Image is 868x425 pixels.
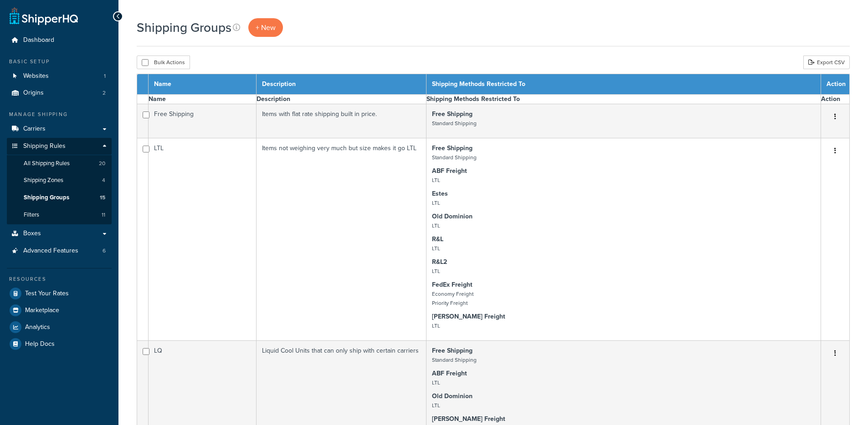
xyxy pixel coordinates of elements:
[803,56,850,69] a: Export CSV
[25,307,59,314] span: Marketplace
[7,189,112,206] li: Shipping Groups
[7,85,112,101] li: Origins
[7,138,112,155] a: Shipping Rules
[137,19,231,36] h1: Shipping Groups
[432,401,440,410] small: LTL
[24,194,69,202] span: Shipping Groups
[23,36,54,44] span: Dashboard
[23,230,41,238] span: Boxes
[149,104,257,138] td: Free Shipping
[7,319,112,335] a: Analytics
[23,89,44,97] span: Origins
[7,111,112,118] div: Manage Shipping
[7,275,112,283] div: Resources
[7,207,112,223] a: Filters 11
[24,160,70,167] span: All Shipping Rules
[102,177,105,184] span: 4
[103,247,106,255] span: 6
[23,247,78,255] span: Advanced Features
[432,234,443,244] strong: R&L
[23,125,46,133] span: Carriers
[432,199,440,207] small: LTL
[137,56,190,69] button: Bulk Actions
[25,340,55,348] span: Help Docs
[7,225,112,242] a: Boxes
[432,322,440,330] small: LTL
[432,222,440,230] small: LTL
[432,109,473,119] strong: Free Shipping
[257,74,426,95] th: Description
[432,212,473,221] strong: Old Dominion
[432,379,440,387] small: LTL
[7,243,112,259] li: Advanced Features
[432,280,473,289] strong: FedEx Freight
[821,74,850,95] th: Action
[25,324,50,331] span: Analytics
[103,89,106,97] span: 2
[432,257,447,267] strong: R&L2
[432,414,505,424] strong: [PERSON_NAME] Freight
[432,369,467,378] strong: ABF Freight
[257,104,426,138] td: Items with flat rate shipping built in price.
[432,290,473,307] small: Economy Freight Priority Freight
[7,172,112,189] a: Shipping Zones 4
[7,189,112,206] a: Shipping Groups 15
[432,153,477,162] small: Standard Shipping
[7,68,112,85] a: Websites 1
[7,243,112,259] a: Advanced Features 6
[7,302,112,319] a: Marketplace
[7,155,112,172] li: All Shipping Rules
[24,177,63,184] span: Shipping Zones
[25,290,69,298] span: Test Your Rates
[10,7,78,25] a: ShipperHQ Home
[24,211,39,219] span: Filters
[248,18,283,37] a: + New
[7,336,112,352] a: Help Docs
[821,95,850,104] th: Action
[432,346,473,355] strong: Free Shipping
[7,285,112,302] a: Test Your Rates
[7,155,112,172] a: All Shipping Rules 20
[432,356,477,364] small: Standard Shipping
[99,160,105,167] span: 20
[256,22,276,33] span: + New
[149,74,257,95] th: Name
[149,138,257,341] td: LTL
[7,85,112,101] a: Origins 2
[426,95,821,104] th: Shipping Methods Restricted To
[432,143,473,153] strong: Free Shipping
[432,189,448,198] strong: Estes
[7,68,112,85] li: Websites
[100,194,105,202] span: 15
[7,138,112,224] li: Shipping Rules
[7,32,112,49] a: Dashboard
[7,172,112,189] li: Shipping Zones
[257,138,426,341] td: Items not weighing very much but size makes it go LTL
[426,74,821,95] th: Shipping Methods Restricted To
[432,391,473,401] strong: Old Dominion
[23,72,49,80] span: Websites
[104,72,106,80] span: 1
[7,58,112,66] div: Basic Setup
[432,244,440,253] small: LTL
[432,312,505,321] strong: [PERSON_NAME] Freight
[432,267,440,275] small: LTL
[149,95,257,104] th: Name
[7,121,112,137] a: Carriers
[432,166,467,176] strong: ABF Freight
[7,207,112,223] li: Filters
[257,95,426,104] th: Description
[102,211,105,219] span: 11
[432,119,477,127] small: Standard Shipping
[432,176,440,184] small: LTL
[23,142,66,150] span: Shipping Rules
